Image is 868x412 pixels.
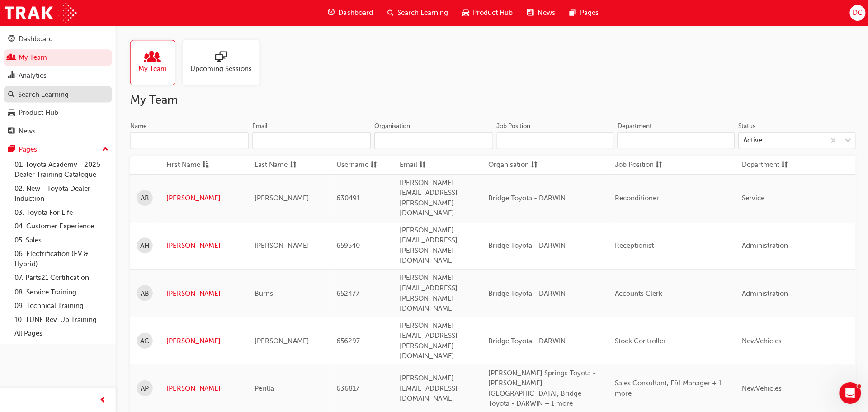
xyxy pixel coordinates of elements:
span: search-icon [8,90,14,99]
span: up-icon [102,143,108,155]
div: Product Hub [19,107,58,118]
button: Organisationsorting-icon [487,159,537,170]
div: Pages [19,144,37,154]
a: Product Hub [4,104,112,121]
span: Perilla [254,384,274,392]
span: Pages [579,8,597,18]
span: Administration [740,241,786,249]
a: 10. TUNE Rev-Up Training [11,312,112,326]
span: [PERSON_NAME][EMAIL_ADDRESS][DOMAIN_NAME] [399,373,457,402]
span: AB [140,193,149,203]
iframe: Intercom live chat [837,381,859,403]
span: Bridge Toyota - DARWIN [487,289,564,297]
span: Job Position [613,159,652,170]
div: Search Learning [18,89,69,99]
button: Pages [4,141,112,157]
a: 02. New - Toyota Dealer Induction [11,181,112,205]
span: Burns [254,289,273,297]
a: car-iconProduct Hub [454,4,519,22]
span: Administration [740,289,786,297]
a: Upcoming Sessions [182,40,266,85]
input: Department [616,132,733,149]
a: Analytics [4,67,112,84]
div: Active [741,135,760,146]
button: Job Positionsorting-icon [613,159,663,170]
span: Bridge Toyota - DARWIN [487,194,564,202]
div: Organisation [373,121,409,130]
span: 659540 [335,241,359,249]
a: 09. Technical Training [11,298,112,312]
span: sorting-icon [289,159,296,170]
a: Trak [5,3,76,23]
div: Dashboard [19,34,53,44]
button: First Nameasc-icon [166,159,216,170]
span: Sales Consultant, F&I Manager + 1 more [613,378,720,397]
span: 636817 [335,384,359,392]
a: search-iconSearch Learning [379,4,454,22]
span: NewVehicles [740,336,780,344]
a: 05. Sales [11,233,112,247]
span: asc-icon [202,159,208,170]
a: 04. Customer Experience [11,219,112,233]
a: pages-iconPages [561,4,604,22]
span: pages-icon [568,7,575,19]
input: Organisation [373,132,492,149]
span: AB [140,288,149,298]
a: Search Learning [4,86,112,103]
span: [PERSON_NAME] Springs Toyota - [PERSON_NAME][GEOGRAPHIC_DATA], Bridge Toyota - DARWIN + 1 more [487,368,594,407]
span: Organisation [487,159,528,170]
span: [PERSON_NAME][EMAIL_ADDRESS][PERSON_NAME][DOMAIN_NAME] [399,273,457,312]
span: chart-icon [8,72,15,80]
span: sorting-icon [529,159,536,170]
span: NewVehicles [740,384,780,392]
span: Department [740,159,778,170]
a: 07. Parts21 Certification [11,270,112,284]
a: [PERSON_NAME] [166,383,241,393]
span: Bridge Toyota - DARWIN [487,336,564,344]
span: sorting-icon [418,159,425,170]
div: Status [736,121,754,130]
span: news-icon [8,127,15,135]
button: DashboardMy TeamAnalyticsSearch LearningProduct HubNews [4,29,112,141]
span: [PERSON_NAME] [254,194,308,202]
span: AC [140,335,149,346]
span: Receptionist [613,241,652,249]
span: Bridge Toyota - DARWIN [487,241,564,249]
h2: My Team [130,92,854,107]
a: 01. Toyota Academy - 2025 Dealer Training Catalogue [11,157,112,181]
span: Stock Controller [613,336,665,344]
span: people-icon [8,54,15,62]
span: News [537,8,554,18]
a: 08. Service Training [11,284,112,298]
button: Last Namesorting-icon [254,159,304,170]
span: Search Learning [396,8,447,18]
button: DC [848,5,863,21]
span: people-icon [146,51,158,64]
span: [PERSON_NAME][EMAIL_ADDRESS][PERSON_NAME][DOMAIN_NAME] [399,321,457,360]
span: Reconditioner [613,194,658,202]
a: Dashboard [4,31,112,47]
span: news-icon [526,7,533,19]
span: search-icon [387,7,393,19]
div: Name [130,121,146,130]
span: sorting-icon [369,159,376,170]
a: 03. Toyota For Life [11,205,112,219]
span: guage-icon [327,7,334,19]
a: All Pages [11,326,112,340]
div: Job Position [495,121,529,130]
a: news-iconNews [519,4,561,22]
span: [PERSON_NAME] [254,336,308,344]
a: My Team [4,49,112,66]
span: My Team [138,64,167,74]
span: 656297 [335,336,359,344]
a: [PERSON_NAME] [166,240,241,251]
span: Accounts Clerk [613,289,661,297]
span: guage-icon [8,35,15,43]
span: Dashboard [338,8,372,18]
span: pages-icon [8,145,15,153]
span: prev-icon [99,394,106,405]
span: Product Hub [472,8,512,18]
input: Email [252,132,370,149]
span: 652477 [335,289,359,297]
